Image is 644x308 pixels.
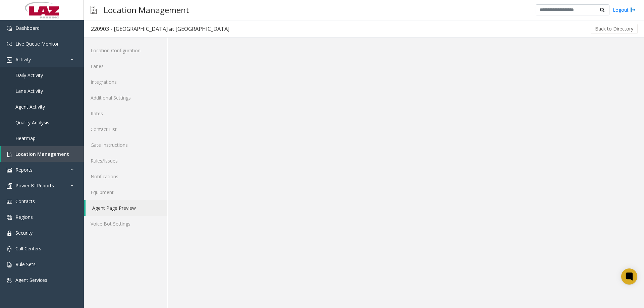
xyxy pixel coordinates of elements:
a: Contact List [84,121,167,137]
img: 'icon' [7,168,12,173]
img: 'icon' [7,246,12,252]
span: Power BI Reports [15,182,54,189]
span: Regions [15,214,33,220]
a: Rates [84,106,167,121]
img: 'icon' [7,278,12,283]
img: 'icon' [7,199,12,204]
span: Reports [15,167,33,173]
h3: Location Management [100,2,193,18]
a: Rules/Issues [84,153,167,169]
span: Quality Analysis [15,119,49,126]
a: Agent Page Preview [86,200,167,216]
a: Gate Instructions [84,137,167,153]
span: Activity [15,56,31,63]
a: Logout [613,6,636,13]
span: Dashboard [15,25,40,31]
span: Agent Services [15,277,47,283]
img: logout [630,6,636,13]
span: Live Queue Monitor [15,41,59,47]
span: Heatmap [15,135,36,141]
div: 220903 - [GEOGRAPHIC_DATA] at [GEOGRAPHIC_DATA] [91,24,229,33]
a: Location Configuration [84,43,167,58]
img: 'icon' [7,262,12,267]
button: Back to Directory [591,24,638,34]
span: Security [15,230,33,236]
span: Daily Activity [15,72,43,78]
a: Integrations [84,74,167,90]
a: Voice Bot Settings [84,216,167,232]
a: Notifications [84,169,167,184]
img: 'icon' [7,42,12,47]
img: 'icon' [7,183,12,189]
img: 'icon' [7,26,12,31]
a: Location Management [1,146,84,162]
span: Agent Activity [15,104,45,110]
a: Lanes [84,58,167,74]
a: Equipment [84,184,167,200]
img: pageIcon [91,2,97,18]
img: 'icon' [7,152,12,157]
span: Rule Sets [15,261,36,267]
a: Additional Settings [84,90,167,106]
img: 'icon' [7,231,12,236]
span: Location Management [15,151,69,157]
img: 'icon' [7,57,12,63]
span: Contacts [15,198,35,204]
span: Lane Activity [15,88,43,94]
img: 'icon' [7,215,12,220]
span: Call Centers [15,245,41,252]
